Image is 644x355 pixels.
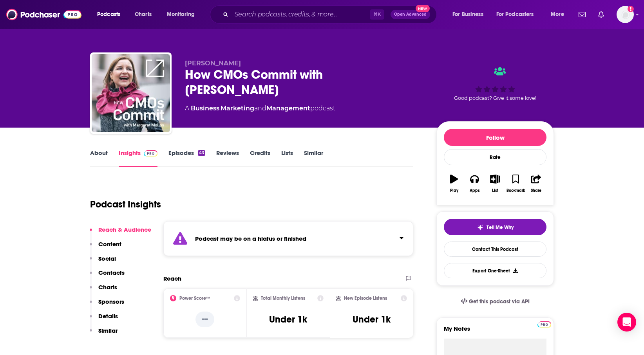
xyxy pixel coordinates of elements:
[168,149,205,167] a: Episodes43
[444,169,464,198] button: Play
[232,8,370,21] input: Search podcasts, credits, & more...
[185,104,335,113] div: A podcast
[98,298,124,305] p: Sponsors
[454,292,536,311] a: Get this podcast via API
[98,255,116,262] p: Social
[98,327,118,334] p: Similar
[575,8,589,21] a: Show notifications dropdown
[444,241,546,257] a: Contact This Podcast
[496,9,534,20] span: For Podcasters
[266,105,310,112] a: Management
[90,226,151,240] button: Reach & Audience
[545,8,574,21] button: open menu
[90,283,117,298] button: Charts
[185,59,241,67] span: [PERSON_NAME]
[90,255,116,269] button: Social
[477,224,483,231] img: tell me why sparkle
[444,149,546,165] div: Rate
[163,275,181,282] h2: Reach
[92,54,170,132] img: How CMOs Commit with Margaret Molloy
[507,188,525,193] div: Bookmark
[487,224,514,231] span: Tell Me Why
[90,312,118,327] button: Details
[454,95,536,101] span: Good podcast? Give it some love!
[450,188,458,193] div: Play
[281,149,293,167] a: Lists
[195,235,306,242] strong: Podcast may be on a hiatus or finished
[254,105,266,112] span: and
[97,9,120,20] span: Podcasts
[394,13,427,16] span: Open Advanced
[344,296,387,301] h2: New Episode Listens
[216,149,239,167] a: Reviews
[537,320,551,328] a: Pro website
[391,10,430,19] button: Open AdvancedNew
[6,7,81,22] img: Podchaser - Follow, Share and Rate Podcasts
[370,9,384,20] span: ⌘ K
[217,5,444,23] div: Search podcasts, credits, & more...
[90,298,124,312] button: Sponsors
[195,312,214,327] p: --
[130,8,156,21] a: Charts
[617,6,634,23] span: Logged in as patiencebaldacci
[179,296,210,301] h2: Power Score™
[90,269,125,283] button: Contacts
[219,105,221,112] span: ,
[617,6,634,23] button: Show profile menu
[250,149,270,167] a: Credits
[90,149,108,167] a: About
[269,314,307,325] h3: Under 1k
[90,327,118,341] button: Similar
[444,325,546,339] label: My Notes
[191,105,219,112] a: Business
[98,312,118,320] p: Details
[628,6,634,12] svg: Add a profile image
[144,150,157,157] img: Podchaser Pro
[119,149,157,167] a: InsightsPodchaser Pro
[531,188,541,193] div: Share
[416,5,430,12] span: New
[161,8,205,21] button: open menu
[304,149,323,167] a: Similar
[617,313,636,332] div: Open Intercom Messenger
[92,8,130,21] button: open menu
[98,283,117,291] p: Charts
[485,169,505,198] button: List
[447,8,493,21] button: open menu
[135,9,152,20] span: Charts
[353,314,391,325] h3: Under 1k
[444,263,546,278] button: Export One-Sheet
[526,169,546,198] button: Share
[491,8,545,21] button: open menu
[469,298,530,305] span: Get this podcast via API
[537,321,551,328] img: Podchaser Pro
[444,129,546,146] button: Follow
[167,9,195,20] span: Monitoring
[163,221,413,256] section: Click to expand status details
[98,226,151,233] p: Reach & Audience
[444,219,546,235] button: tell me why sparkleTell Me Why
[470,188,480,193] div: Apps
[464,169,485,198] button: Apps
[617,6,634,23] img: User Profile
[595,8,607,21] a: Show notifications dropdown
[492,188,498,193] div: List
[90,198,161,210] h1: Podcast Insights
[505,169,526,198] button: Bookmark
[98,269,125,276] p: Contacts
[261,296,305,301] h2: Total Monthly Listens
[551,9,564,20] span: More
[90,240,121,255] button: Content
[452,9,483,20] span: For Business
[221,105,254,112] a: Marketing
[436,59,554,108] div: Good podcast? Give it some love!
[98,240,121,248] p: Content
[198,150,205,156] div: 43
